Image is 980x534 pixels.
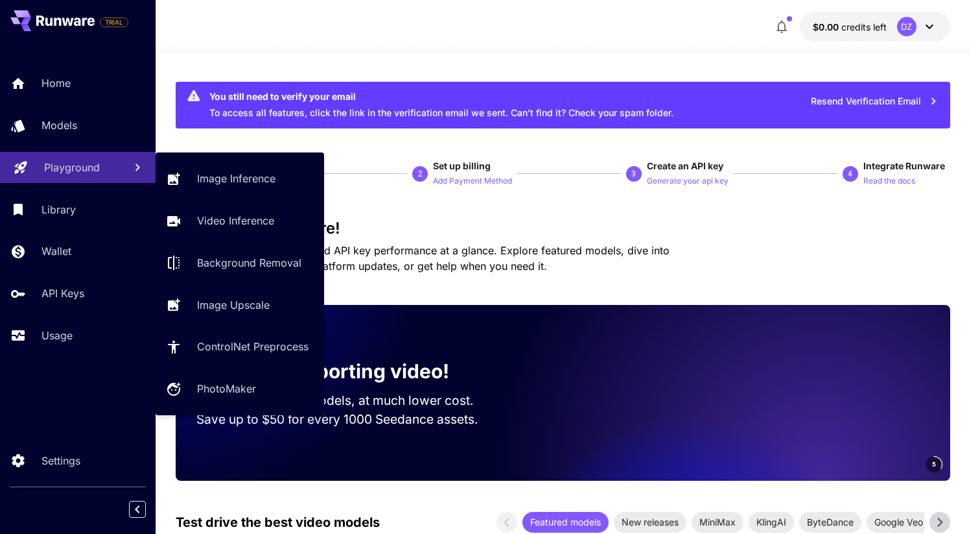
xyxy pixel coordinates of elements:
[800,12,950,42] button: $0.00
[647,160,723,171] span: Create an API key
[176,244,670,273] span: Check out your usage stats and API key performance at a glance. Explore featured models, dive int...
[867,515,931,529] span: Google Veo
[804,88,945,115] button: Resend Verification Email
[44,160,100,175] p: Playground
[156,289,324,321] a: Image Upscale
[196,391,498,410] p: Run the best video models, at much lower cost.
[197,339,309,354] p: ControlNet Preprocess
[196,410,498,429] p: Save up to $50 for every 1000 Seedance assets.
[433,175,512,188] p: Add Payment Method
[197,255,301,271] p: Background Removal
[522,515,609,529] span: Featured models
[647,175,729,188] p: Generate your api key
[749,515,794,529] span: KlingAI
[41,328,73,343] p: Usage
[139,498,156,521] div: Collapse sidebar
[156,373,324,405] a: PhotoMaker
[197,381,256,396] p: PhotoMaker
[433,160,491,171] span: Set up billing
[41,285,84,301] p: API Keys
[156,205,324,237] a: Video Inference
[631,168,636,180] p: 3
[129,501,146,518] button: Collapse sidebar
[176,513,380,532] p: Test drive the best video models
[863,175,915,188] p: Read the docs
[176,219,950,237] h3: Welcome to Runware!
[799,515,861,529] span: ByteDance
[156,331,324,363] a: ControlNet Preprocess
[418,168,423,180] p: 2
[41,243,71,259] p: Wallet
[233,357,449,386] p: Now supporting video!
[932,459,936,469] span: 5
[41,202,76,217] p: Library
[813,21,841,32] span: $0.00
[209,86,673,125] div: To access all features, click the link in the verification email we sent. Can’t find it? Check yo...
[848,168,852,180] p: 4
[100,18,128,27] span: TRIAL
[100,14,128,30] span: Add your payment card to enable full platform functionality.
[197,171,275,186] p: Image Inference
[197,213,274,228] p: Video Inference
[41,453,80,468] p: Settings
[841,21,887,32] span: credits left
[692,515,743,529] span: MiniMax
[813,20,887,34] div: $0.00
[41,117,77,133] p: Models
[863,160,945,171] span: Integrate Runware
[897,17,916,36] div: DZ
[197,297,270,313] p: Image Upscale
[156,163,324,195] a: Image Inference
[41,75,71,91] p: Home
[209,90,673,103] div: You still need to verify your email
[156,247,324,279] a: Background Removal
[614,515,686,529] span: New releases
